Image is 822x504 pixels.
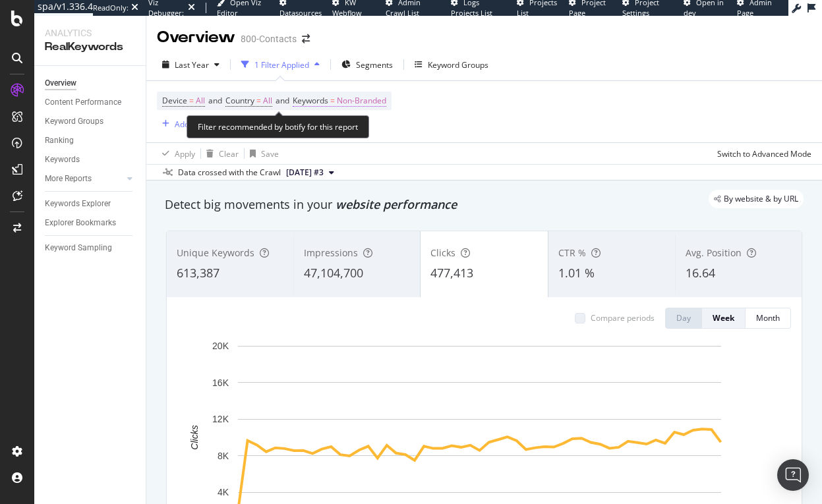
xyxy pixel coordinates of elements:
[428,59,488,70] div: Keyword Groups
[212,341,229,351] text: 20K
[302,34,310,43] div: arrow-right-arrow-left
[219,148,239,159] div: Clear
[430,265,473,281] span: 477,413
[665,308,702,329] button: Day
[45,96,136,109] a: Content Performance
[187,115,369,138] div: Filter recommended by botify for this report
[45,153,80,167] div: Keywords
[304,265,363,281] span: 47,104,700
[45,216,116,230] div: Explorer Bookmarks
[157,143,195,164] button: Apply
[746,308,791,329] button: Month
[263,92,272,110] span: All
[45,115,136,128] a: Keyword Groups
[430,246,455,259] span: Clicks
[45,76,76,90] div: Overview
[208,95,222,106] span: and
[177,246,254,259] span: Unique Keywords
[712,143,811,164] button: Switch to Advanced Mode
[286,167,324,179] span: 2025 Aug. 15th #3
[304,246,358,259] span: Impressions
[241,32,297,45] div: 800-Contacts
[212,378,229,388] text: 16K
[336,54,398,75] button: Segments
[45,197,136,211] a: Keywords Explorer
[45,115,103,128] div: Keyword Groups
[45,172,123,186] a: More Reports
[175,119,210,130] div: Add Filter
[279,8,322,18] span: Datasources
[201,143,239,164] button: Clear
[245,143,279,164] button: Save
[45,197,111,211] div: Keywords Explorer
[261,148,279,159] div: Save
[175,148,195,159] div: Apply
[93,3,129,13] div: ReadOnly:
[236,54,325,75] button: 1 Filter Applied
[45,26,135,40] div: Analytics
[157,116,210,132] button: Add Filter
[189,95,194,106] span: =
[162,95,187,106] span: Device
[45,241,112,255] div: Keyword Sampling
[45,40,135,55] div: RealKeywords
[45,134,136,148] a: Ranking
[175,59,209,70] span: Last Year
[330,95,335,106] span: =
[293,95,328,106] span: Keywords
[256,95,261,106] span: =
[189,425,200,449] text: Clicks
[45,96,121,109] div: Content Performance
[724,195,798,203] span: By website & by URL
[276,95,289,106] span: and
[409,54,494,75] button: Keyword Groups
[225,95,254,106] span: Country
[196,92,205,110] span: All
[756,312,780,323] div: Month
[717,148,811,159] div: Switch to Advanced Mode
[337,92,386,110] span: Non-Branded
[178,167,281,179] div: Data crossed with the Crawl
[713,312,734,323] div: Week
[212,414,229,424] text: 12K
[709,190,804,208] div: legacy label
[558,246,586,259] span: CTR %
[45,216,136,230] a: Explorer Bookmarks
[777,459,809,491] div: Open Intercom Messenger
[702,308,746,329] button: Week
[558,265,595,281] span: 1.01 %
[45,76,136,90] a: Overview
[356,59,393,70] span: Segments
[45,134,74,148] div: Ranking
[45,172,92,186] div: More Reports
[591,312,655,323] div: Compare periods
[686,246,742,259] span: Avg. Position
[218,487,229,497] text: 4K
[281,165,339,181] button: [DATE] #3
[218,451,229,461] text: 8K
[157,26,235,49] div: Overview
[45,241,136,255] a: Keyword Sampling
[676,312,691,323] div: Day
[254,59,309,70] div: 1 Filter Applied
[686,265,715,281] span: 16.64
[45,153,136,167] a: Keywords
[157,54,225,75] button: Last Year
[177,265,220,281] span: 613,387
